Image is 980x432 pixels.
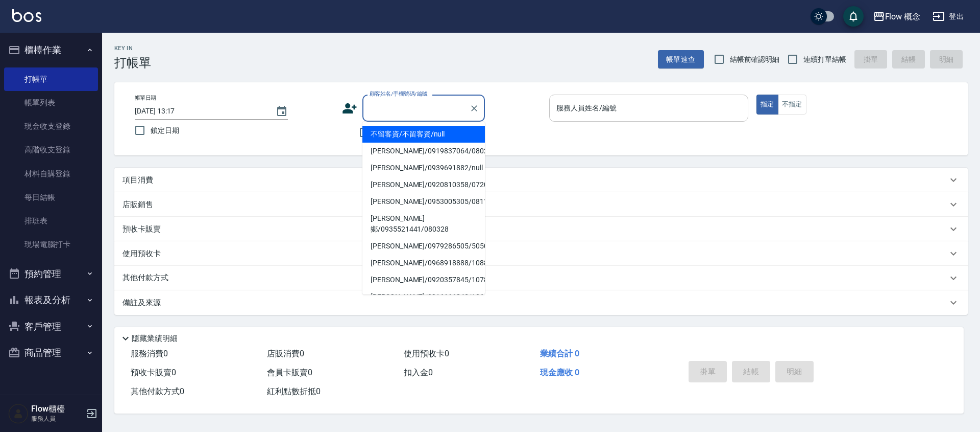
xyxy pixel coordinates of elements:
li: [PERSON_NAME]/0916116843/106843 [362,288,485,305]
p: 服務人員 [31,414,83,423]
button: 客戶管理 [4,313,98,340]
a: 打帳單 [4,67,98,91]
span: 服務消費 0 [131,349,168,358]
li: [PERSON_NAME]鄉/0935521441/080328 [362,210,485,238]
span: 結帳前確認明細 [730,54,780,65]
button: save [843,6,864,27]
a: 帳單列表 [4,91,98,115]
button: 不指定 [778,95,806,115]
button: 登出 [928,7,968,26]
p: 備註及來源 [122,298,161,308]
h3: 打帳單 [114,56,151,70]
div: 備註及來源 [114,290,968,315]
p: 使用預收卡 [122,248,161,259]
span: 會員卡販賣 0 [267,368,312,377]
a: 現場電腦打卡 [4,233,98,256]
span: 使用預收卡 0 [404,349,449,358]
p: 店販銷售 [122,199,153,210]
li: 不留客資/不留客資/null [362,126,485,143]
input: YYYY/MM/DD hh:mm [135,103,265,120]
button: 商品管理 [4,339,98,366]
a: 高階收支登錄 [4,138,98,162]
div: 預收卡販賣 [114,217,968,241]
div: Flow 概念 [885,10,921,23]
span: 預收卡販賣 0 [131,368,176,377]
a: 現金收支登錄 [4,115,98,138]
button: Clear [467,101,481,116]
p: 隱藏業績明細 [132,333,178,344]
label: 顧客姓名/手機號碼/編號 [370,90,428,98]
p: 其他付款方式 [122,272,174,284]
button: 帳單速查 [658,50,704,69]
span: 紅利點數折抵 0 [267,386,321,396]
img: Person [8,403,29,424]
button: 指定 [756,95,778,115]
div: 使用預收卡 [114,241,968,266]
button: Flow 概念 [869,6,925,27]
li: [PERSON_NAME]/0979286505/505011 [362,238,485,255]
button: 預約管理 [4,261,98,287]
li: [PERSON_NAME]/0968918888/108888 [362,255,485,271]
span: 連續打單結帳 [803,54,846,65]
div: 其他付款方式 [114,266,968,290]
a: 每日結帳 [4,186,98,209]
label: 帳單日期 [135,94,156,102]
p: 項目消費 [122,175,153,186]
li: [PERSON_NAME]/0920357845/107845 [362,271,485,288]
div: 項目消費 [114,168,968,192]
p: 預收卡販賣 [122,224,161,235]
li: [PERSON_NAME]/0919837064/080214 [362,143,485,160]
li: [PERSON_NAME]/0920810358/0720912 [362,176,485,193]
span: 現金應收 0 [540,368,579,377]
div: 店販銷售 [114,192,968,217]
a: 材料自購登錄 [4,162,98,186]
span: 其他付款方式 0 [131,386,184,396]
span: 業績合計 0 [540,349,579,358]
button: 報表及分析 [4,287,98,313]
li: [PERSON_NAME]/0939691882/null [362,160,485,176]
h2: Key In [114,45,151,52]
img: Logo [12,9,41,22]
a: 排班表 [4,209,98,233]
span: 鎖定日期 [151,125,179,136]
li: [PERSON_NAME]/0953005305/0811282 [362,193,485,210]
button: Choose date, selected date is 2025-08-25 [269,99,294,124]
button: 櫃檯作業 [4,37,98,63]
span: 店販消費 0 [267,349,304,358]
h5: Flow櫃檯 [31,404,83,414]
span: 扣入金 0 [404,368,433,377]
